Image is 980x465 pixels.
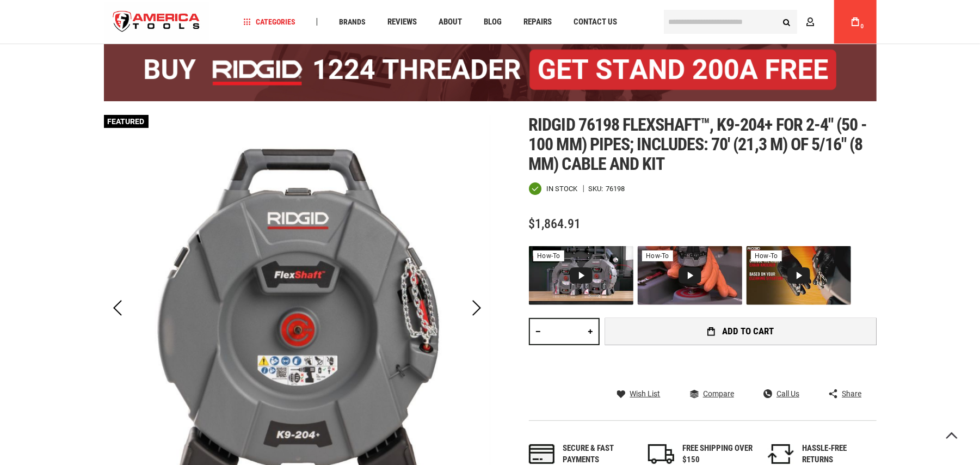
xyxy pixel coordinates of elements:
a: Categories [238,15,300,29]
span: Ridgid 76198 flexshaft™, k9-204+ for 2-4" (50 - 100 mm) pipes; includes: 70' (21,3 m) of 5/16" (8... [529,114,867,174]
img: America Tools [104,2,209,42]
img: shipping [648,444,674,464]
span: Brands [339,18,366,26]
a: Compare [690,389,734,399]
strong: SKU [589,185,606,192]
a: store logo [104,2,209,42]
img: payments [529,444,555,464]
div: Availability [529,182,578,195]
a: About [434,15,467,29]
span: About [439,18,462,26]
span: Blog [484,18,502,26]
span: Contact Us [574,18,617,26]
span: Call Us [776,390,799,397]
a: Contact Us [569,15,622,29]
span: Repairs [523,18,552,26]
span: $1,864.91 [529,216,581,231]
a: Wish List [617,389,661,399]
a: Repairs [519,15,557,29]
a: Call Us [763,389,799,399]
a: Blog [479,15,507,29]
img: BOGO: Buy the RIDGID® 1224 Threader (26092), get the 92467 200A Stand FREE! [104,39,877,101]
a: Brands [334,15,371,29]
span: Categories [243,18,295,26]
button: Search [776,11,797,32]
span: Wish List [630,390,661,397]
span: Reviews [387,18,417,26]
span: Compare [703,390,734,397]
button: Add to Cart [605,318,877,345]
span: 0 [861,23,864,29]
span: In stock [547,185,578,192]
span: Share [842,390,861,397]
a: Reviews [383,15,422,29]
img: returns [768,444,794,464]
span: Add to Cart [722,327,774,336]
div: 76198 [606,185,625,192]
